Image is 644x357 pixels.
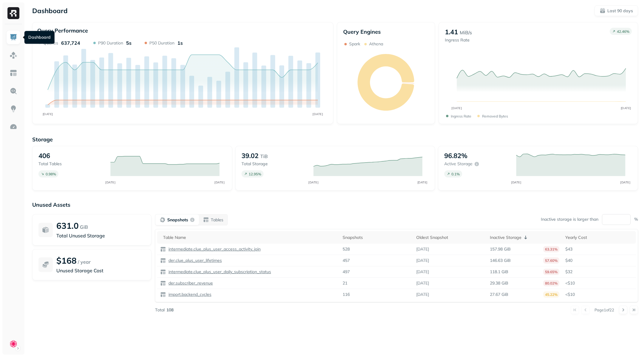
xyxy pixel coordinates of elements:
p: Total storage [241,161,307,167]
p: Tables [211,217,223,223]
p: P90 Duration [98,40,123,46]
p: Unused Assets [32,201,638,208]
a: intermediate.clue_plus_user_access_activity_join [166,246,261,252]
p: Inactive storage is larger than [541,217,598,222]
p: Removed bytes [482,114,508,118]
p: 1s [177,40,183,46]
tspan: [DATE] [417,180,428,184]
p: Last 90 days [607,8,633,14]
p: Query Performance [37,27,88,34]
img: Dashboard [10,33,17,41]
p: MiB/s [460,29,472,36]
p: 57.60% [543,257,559,264]
p: der.clue_plus_user_lifetimes [167,258,222,263]
p: [DATE] [416,292,429,297]
p: 116 [343,292,350,297]
tspan: [DATE] [621,106,631,110]
p: 45.22% [543,291,559,298]
p: <$10 [565,280,633,286]
p: 631.0 [56,220,79,231]
div: Snapshots [343,235,410,240]
p: 157.98 GiB [490,246,511,252]
div: Oldest Snapshot [416,235,484,240]
p: $168 [56,255,77,266]
p: [DATE] [416,280,429,286]
p: P50 Duration [149,40,174,46]
p: 146.63 GiB [490,258,511,263]
a: import.backend_cycles [166,292,211,297]
img: table [160,292,166,298]
p: <$10 [565,292,633,297]
p: Query Engines [343,28,429,35]
p: 42.46 % [617,29,629,34]
p: intermediate.clue_plus_user_access_activity_join [167,246,261,252]
p: [DATE] [416,269,429,275]
p: 406 [38,152,50,160]
p: Unused Storage Cost [56,267,145,274]
p: Storage [32,136,638,143]
p: 5s [126,40,131,46]
tspan: [DATE] [312,112,323,116]
div: Dashboard [24,31,55,44]
p: 108 [166,307,174,313]
p: Dashboard [32,7,68,15]
p: 63.31% [543,246,559,252]
p: Inactive Storage [490,235,521,240]
p: $43 [565,246,633,252]
p: 0.1 % [451,172,460,176]
p: 637,724 [61,40,80,46]
p: 29.38 GiB [490,280,508,286]
p: 27.67 GiB [490,292,508,297]
p: TiB [260,153,268,160]
p: Snapshots [167,217,188,223]
p: 80.02% [543,280,559,286]
img: Query Explorer [10,87,17,95]
img: Asset Explorer [10,69,17,77]
p: [DATE] [416,246,429,252]
p: GiB [80,223,88,231]
div: Yearly Cost [565,235,633,240]
p: $40 [565,258,633,263]
img: table [160,280,166,286]
p: 1.41 [445,28,458,36]
p: 21 [343,280,347,286]
img: Ryft [7,7,19,19]
p: 39.02 [241,152,258,160]
tspan: [DATE] [214,180,225,184]
p: 59.65% [543,269,559,275]
p: Total [155,307,165,313]
p: [DATE] [416,258,429,263]
tspan: [DATE] [308,180,318,184]
p: % [634,217,638,222]
tspan: [DATE] [620,180,631,184]
p: der.subscriber_revenue [167,280,213,286]
p: Spark [349,41,360,47]
p: / year [78,258,91,265]
p: $32 [565,269,633,275]
p: Total tables [38,161,104,167]
p: Total Unused Storage [56,232,145,239]
tspan: [DATE] [43,112,53,116]
p: Ingress Rate [445,37,472,43]
img: table [160,269,166,275]
tspan: [DATE] [105,180,115,184]
p: Athena [369,41,383,47]
p: 96.82% [444,152,467,160]
p: Ingress Rate [451,114,471,118]
p: Active storage [444,161,473,167]
p: import.backend_cycles [167,292,211,297]
p: 118.1 GiB [490,269,508,275]
p: 0.98 % [46,172,56,176]
img: Clue [9,340,18,348]
tspan: [DATE] [511,180,521,184]
a: der.clue_plus_user_lifetimes [166,258,222,263]
a: der.subscriber_revenue [166,280,213,286]
p: Page 1 of 22 [595,307,614,313]
img: table [160,246,166,252]
a: intermediate.clue_plus_user_daily_subscription_status [166,269,271,275]
p: 528 [343,246,350,252]
tspan: [DATE] [451,106,462,110]
img: table [160,258,166,264]
img: Optimization [10,123,17,131]
p: intermediate.clue_plus_user_daily_subscription_status [167,269,271,275]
